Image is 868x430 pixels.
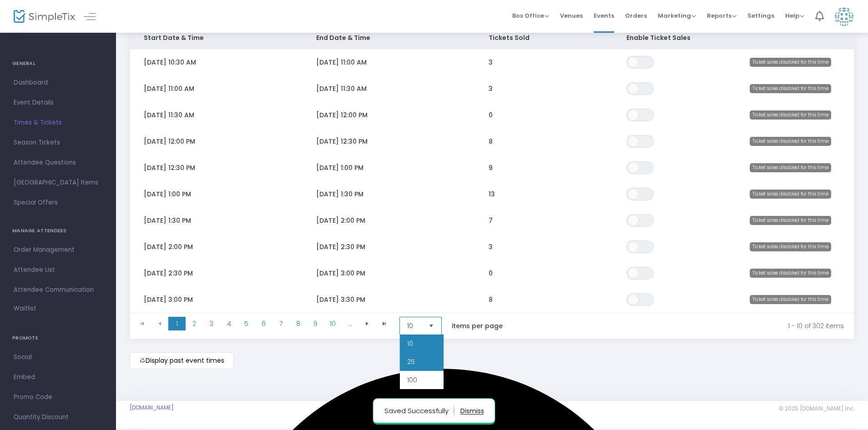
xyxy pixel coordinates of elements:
span: [DATE] 2:30 PM [316,242,365,251]
span: [DATE] 1:00 PM [144,190,191,199]
span: Times & Tickets [14,117,102,129]
span: Attendee Questions [14,157,102,169]
span: Attendee List [14,264,102,276]
span: Promo Code [14,391,102,403]
span: 10 [407,339,413,348]
span: Ticket sales disabled for this time [750,242,831,251]
span: Ticket sales disabled for this time [750,58,831,67]
span: [DATE] 3:00 PM [316,269,365,278]
span: Event Details [14,97,102,109]
span: © 2025 [DOMAIN_NAME] Inc. [779,405,854,412]
span: [DATE] 2:00 PM [316,216,365,225]
div: Data table [130,26,854,313]
span: Help [785,11,804,20]
span: Page 6 [255,317,272,330]
span: Venues [560,4,583,27]
th: Start Date & Time [130,26,303,49]
span: Events [594,4,614,27]
span: 7 [489,216,493,225]
span: Orders [625,4,647,27]
span: [DATE] 3:30 PM [316,295,365,304]
span: 0 [489,269,493,278]
span: Page 5 [237,317,255,330]
span: Marketing [658,11,696,20]
span: Page 9 [307,317,324,330]
span: Page 10 [324,317,341,330]
span: Social [14,351,102,363]
th: Tickets Sold [475,26,613,49]
span: Ticket sales disabled for this time [750,269,831,278]
span: [DATE] 2:00 PM [144,242,193,251]
span: Page 4 [220,317,237,330]
span: Ticket sales disabled for this time [750,216,831,225]
span: Order Management [14,244,102,256]
span: [DATE] 11:00 AM [316,58,367,67]
span: Waitlist [14,304,36,313]
span: 9 [489,163,493,172]
h4: PROMOTE [12,329,104,347]
span: [DATE] 12:30 PM [316,137,368,146]
span: Page 2 [186,317,203,330]
span: [DATE] 12:30 PM [144,163,195,172]
span: Go to the last page [376,317,393,330]
span: [DATE] 1:30 PM [144,216,191,225]
span: Go to the next page [363,320,371,327]
span: [DATE] 1:30 PM [316,190,363,199]
span: [DATE] 12:00 PM [316,110,368,120]
span: 3 [489,242,493,251]
span: Ticket sales disabled for this time [750,295,831,304]
span: Attendee Communication [14,284,102,296]
span: Page 7 [272,317,289,330]
h4: GENERAL [12,55,104,73]
h4: MANAGE ATTENDEES [12,222,104,240]
span: [DATE] 2:30 PM [144,269,193,278]
span: 10 [407,321,421,330]
span: [GEOGRAPHIC_DATA] Items [14,177,102,189]
span: Page 11 [341,317,358,330]
span: Settings [747,4,774,27]
span: Dashboard [14,77,102,89]
span: 0 [489,110,493,120]
p: Saved Successfully [384,404,454,418]
span: Go to the next page [358,317,376,330]
th: Enable Ticket Sales [613,26,716,49]
label: items per page [452,321,503,330]
span: [DATE] 12:00 PM [144,137,195,146]
span: Page 3 [203,317,220,330]
span: Ticket sales disabled for this time [750,110,831,120]
th: End Date & Time [303,26,475,49]
span: Ticket sales disabled for this time [750,137,831,146]
button: dismiss [460,404,484,418]
span: [DATE] 1:00 PM [316,163,363,172]
span: Season Tickets [14,137,102,149]
span: Ticket sales disabled for this time [750,84,831,93]
span: Box Office [512,11,549,20]
span: 8 [489,137,493,146]
span: Ticket sales disabled for this time [750,190,831,199]
span: Reports [707,11,737,20]
span: [DATE] 11:00 AM [144,84,194,93]
span: 8 [489,295,493,304]
span: 3 [489,84,493,93]
span: Go to the last page [381,320,388,327]
span: Page 1 [168,317,186,330]
span: Special Offers [14,197,102,209]
span: 3 [489,58,493,67]
span: [DATE] 10:30 AM [144,58,196,67]
span: 13 [489,190,495,199]
kendo-pager-info: 1 - 10 of 302 items [522,317,844,335]
span: [DATE] 11:30 AM [316,84,367,93]
span: Embed [14,371,102,383]
button: Select [425,317,438,335]
span: [DATE] 3:00 PM [144,295,193,304]
span: Ticket sales disabled for this time [750,163,831,172]
span: Page 8 [289,317,307,330]
a: [DOMAIN_NAME] [130,404,174,411]
span: 25 [407,357,415,366]
span: [DATE] 11:30 AM [144,110,194,120]
span: Quantity Discount [14,411,102,423]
